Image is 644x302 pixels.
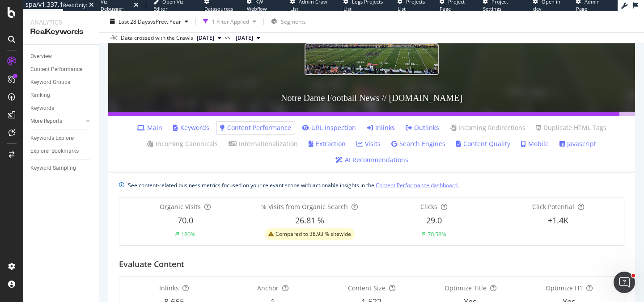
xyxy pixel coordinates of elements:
[178,215,193,226] span: 70.0
[548,215,568,226] span: +1.4K
[119,17,150,25] span: Last 28 Days
[532,202,574,211] span: Click Potential
[128,180,459,190] div: See content-related business metrics focused on your relevant scope with actionable insights in the
[119,260,184,269] h2: Evaluate Content
[348,284,386,292] span: Content Size
[30,147,79,156] div: Explorer Bookmarks
[173,123,209,132] a: Keywords
[193,33,225,43] button: [DATE]
[391,139,445,148] a: Search Engines
[30,27,92,37] div: RealKeywords
[356,139,381,148] a: Visits
[63,2,87,9] div: ReadOnly:
[30,52,93,61] a: Overview
[30,164,76,173] div: Keyword Sampling
[559,139,596,148] a: Javascript
[546,284,583,292] span: Optimize H1
[257,284,279,292] span: Anchor
[150,17,181,25] span: vs Prev. Year
[212,17,249,25] div: 1 Filter Applied
[445,284,487,292] span: Optimize Title
[106,14,192,29] button: Last 28 DaysvsPrev. Year
[220,123,291,132] a: Content Performance
[236,34,253,42] span: 2024 Jul. 8th
[261,202,348,211] span: % Visits from Organic Search
[420,202,437,211] span: Clicks
[30,18,92,27] div: Analytics
[30,104,54,113] div: Keywords
[30,65,93,74] a: Content Performance
[204,5,233,12] span: Datasources
[199,14,260,29] button: 1 Filter Applied
[121,34,193,42] div: Data crossed with the Crawls
[428,230,446,239] div: 70.58%
[30,78,70,87] div: Keyword Groups
[521,139,549,148] a: Mobile
[295,215,324,226] span: 26.81 %
[305,43,439,75] img: Notre Dame Football News // UHND.com
[119,180,624,190] div: info banner
[614,272,635,293] iframe: Intercom live chat
[108,84,635,112] h3: Notre Dame Football News // [DOMAIN_NAME]
[30,78,93,87] a: Keyword Groups
[302,123,356,132] a: URL Inspection
[376,180,459,190] a: Content Performance dashboard.
[159,284,179,292] span: Inlinks
[30,134,75,143] div: Keywords Explorer
[30,117,62,126] div: More Reports
[30,117,84,126] a: More Reports
[450,123,525,132] a: Incoming Redirections
[309,139,346,148] a: Extraction
[265,228,355,240] div: warning label
[335,155,408,164] a: AI Recommendations
[536,123,606,132] a: Duplicate HTML Tags
[229,139,298,148] a: Internationalization
[30,91,93,100] a: Ranking
[30,65,82,74] div: Content Performance
[30,91,50,100] div: Ranking
[137,123,162,132] a: Main
[225,34,232,42] span: vs
[30,104,93,113] a: Keywords
[267,14,309,29] button: Segments
[160,202,201,211] span: Organic Visits
[456,139,510,148] a: Content Quality
[367,123,395,132] a: Inlinks
[30,147,93,156] a: Explorer Bookmarks
[147,139,218,148] a: Incoming Canonicals
[30,52,52,61] div: Overview
[30,164,93,173] a: Keyword Sampling
[406,123,439,132] a: Outlinks
[426,215,442,226] span: 29.0
[232,33,264,43] button: [DATE]
[275,231,351,237] span: Compared to 38.93 % sitewide
[181,230,195,239] div: 180%
[30,134,93,143] a: Keywords Explorer
[197,34,214,42] span: 2025 Aug. 18th
[281,17,306,25] span: Segments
